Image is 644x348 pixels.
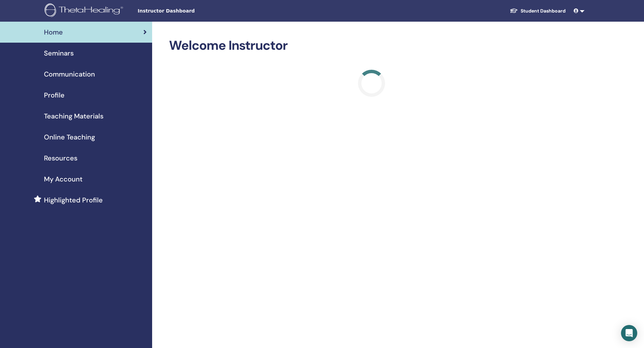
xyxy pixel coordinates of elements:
span: Instructor Dashboard [138,7,239,15]
span: Communication [44,69,95,79]
span: My Account [44,174,82,184]
span: Profile [44,90,65,100]
span: Online Teaching [44,132,95,142]
img: logo.png [45,3,125,19]
h2: Welcome Instructor [169,38,574,53]
a: Student Dashboard [504,5,571,17]
img: graduation-cap-white.svg [510,8,518,14]
span: Resources [44,153,77,163]
span: Seminars [44,48,74,58]
span: Highlighted Profile [44,195,103,205]
span: Teaching Materials [44,111,103,121]
span: Home [44,27,63,37]
div: Open Intercom Messenger [621,325,637,341]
